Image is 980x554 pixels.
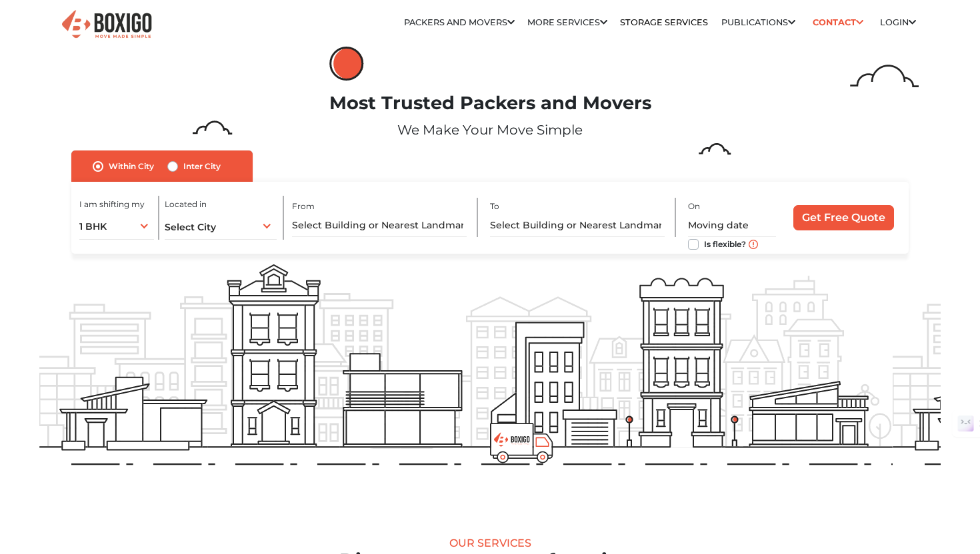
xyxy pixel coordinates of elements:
label: On [688,200,700,212]
label: From [292,200,315,212]
label: Within City [109,158,154,174]
span: 1 BHK [79,220,107,232]
label: To [490,200,499,212]
span: Select City [165,221,216,233]
p: We Make Your Move Simple [39,120,941,140]
img: boxigo_prackers_and_movers_truck [490,423,553,463]
input: Moving date [688,214,776,237]
label: I am shifting my [79,198,145,210]
label: Inter City [183,158,221,174]
a: Publications [721,17,795,27]
label: Located in [165,198,207,210]
a: Storage Services [620,17,708,27]
a: More services [527,17,607,27]
img: Boxigo [60,9,153,41]
input: Get Free Quote [793,205,894,230]
input: Select Building or Nearest Landmark [292,214,467,237]
a: Login [880,17,916,27]
img: move_date_info [749,240,758,249]
h1: Most Trusted Packers and Movers [39,93,941,115]
a: Contact [808,12,867,33]
a: Packers and Movers [404,17,515,27]
label: Is flexible? [704,236,746,250]
input: Select Building or Nearest Landmark [490,214,665,237]
div: Our Services [39,537,941,549]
